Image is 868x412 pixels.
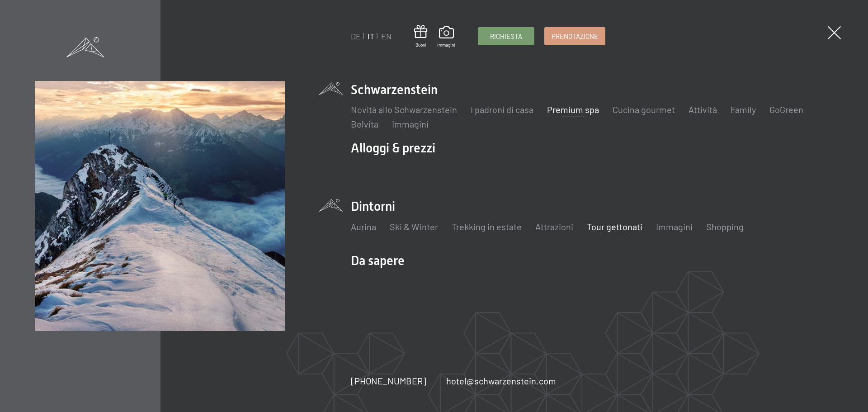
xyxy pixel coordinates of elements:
a: Immagini [437,26,455,48]
a: DE [351,31,361,41]
a: Ski & Winter [390,221,438,232]
a: Immagini [392,118,429,129]
a: Family [731,104,756,115]
a: [PHONE_NUMBER] [351,374,426,387]
a: IT [368,31,374,41]
a: Cucina gourmet [613,104,675,115]
a: hotel@schwarzenstein.com [446,374,556,387]
span: Richiesta [490,32,522,41]
a: Attività [689,104,717,115]
a: Novità allo Schwarzenstein [351,104,457,115]
a: Belvita [351,118,378,129]
span: [PHONE_NUMBER] [351,375,426,386]
a: I padroni di casa [471,104,533,115]
a: Trekking in estate [452,221,522,232]
span: Buoni [414,42,427,48]
span: Immagini [437,42,455,48]
a: Immagini [656,221,693,232]
span: Prenotazione [552,32,598,41]
a: EN [381,31,392,41]
a: Premium spa [547,104,599,115]
a: Prenotazione [545,28,605,45]
a: Shopping [706,221,744,232]
a: Tour gettonati [587,221,642,232]
a: GoGreen [769,104,803,115]
a: Attrazioni [535,221,573,232]
a: Aurina [351,221,376,232]
a: Buoni [414,25,427,48]
a: Richiesta [478,28,534,45]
